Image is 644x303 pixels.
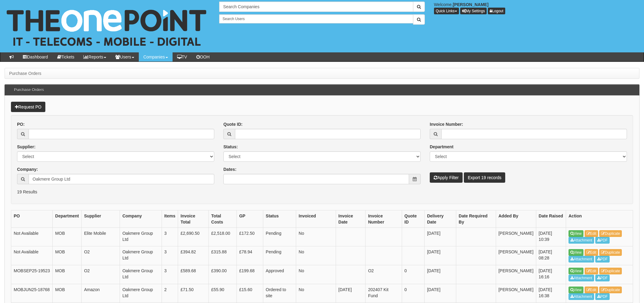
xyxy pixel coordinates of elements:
td: [DATE] [425,246,456,265]
td: 3 [162,246,178,265]
label: Supplier: [17,144,36,150]
a: Reports [79,52,111,62]
a: Edit [585,287,598,293]
td: 0 [402,265,424,284]
a: Duplicate [599,287,622,293]
td: Oakmere Group Ltd [120,227,162,246]
td: £315.88 [209,246,237,265]
td: No [296,246,336,265]
td: [PERSON_NAME] [496,284,536,303]
a: View [569,249,583,256]
td: Oakmere Group Ltd [120,284,162,303]
td: £2,518.00 [209,227,237,246]
a: Attachment [569,275,594,281]
th: Items [162,210,178,227]
th: Delivery Date [425,210,456,227]
td: Oakmere Group Ltd [120,246,162,265]
td: [DATE] 10:39 [536,227,566,246]
a: Duplicate [599,230,622,237]
td: No [296,284,336,303]
th: Total Costs [209,210,237,227]
th: Date Raised [536,210,566,227]
a: PDF [595,237,610,244]
td: MOB [53,246,82,265]
input: Search Users [219,14,413,23]
td: Ordered to site [263,284,296,303]
td: £390.00 [209,265,237,284]
th: GP [236,210,263,227]
a: Duplicate [599,268,622,274]
a: Edit [585,268,598,274]
td: 0 [402,284,424,303]
td: O2 [366,265,402,284]
label: Invoice Number: [430,121,463,127]
td: [DATE] 16:16 [536,265,566,284]
label: Department [430,144,453,150]
td: £589.68 [178,265,209,284]
td: [PERSON_NAME] [496,246,536,265]
a: Edit [585,249,598,256]
label: Status: [223,144,238,150]
a: Export 19 records [464,172,506,183]
th: Date Required By [456,210,496,227]
td: 3 [162,227,178,246]
td: Approved [263,265,296,284]
td: 3 [162,265,178,284]
label: Dates: [223,166,236,172]
button: Apply Filter [430,172,463,183]
a: Edit [585,230,598,237]
a: PDF [595,293,610,300]
td: No [296,265,336,284]
td: [DATE] [425,227,456,246]
a: Attachment [569,237,594,244]
h3: Purchase Orders [11,85,47,95]
th: Added By [496,210,536,227]
a: Duplicate [599,249,622,256]
th: Quote ID [402,210,424,227]
a: Logout [488,8,505,14]
a: Attachment [569,256,594,262]
td: [DATE] 08:28 [536,246,566,265]
td: 2 [162,284,178,303]
td: MOB [53,227,82,246]
th: Invoice Date [336,210,366,227]
a: Companies [139,52,173,62]
a: Users [111,52,139,62]
td: £15.60 [236,284,263,303]
label: Quote ID: [223,121,243,127]
button: Quick Links [434,8,459,14]
a: My Settings [460,8,487,14]
a: View [569,230,583,237]
td: £199.68 [236,265,263,284]
td: [DATE] 16:38 [536,284,566,303]
label: Company: [17,166,38,172]
div: Welcome, [429,2,644,14]
a: PDF [595,275,610,281]
li: Purchase Orders [9,70,41,76]
td: MOBJUN25-18768 [11,284,53,303]
th: Invoiced [296,210,336,227]
td: £71.50 [178,284,209,303]
td: [PERSON_NAME] [496,265,536,284]
a: OOH [192,52,214,62]
td: £78.94 [236,246,263,265]
label: PO: [17,121,25,127]
input: Search Companies [219,2,413,12]
th: Department [53,210,82,227]
td: £394.82 [178,246,209,265]
td: Oakmere Group Ltd [120,265,162,284]
td: £55.90 [209,284,237,303]
td: [DATE] [425,265,456,284]
a: Request PO [11,102,45,112]
td: Elite Mobile [82,227,120,246]
th: Status [263,210,296,227]
td: MOB [53,284,82,303]
th: PO [11,210,53,227]
a: PDF [595,256,610,262]
b: [PERSON_NAME] [453,2,488,7]
a: Tickets [53,52,79,62]
th: Invoice Total [178,210,209,227]
td: Not Available [11,227,53,246]
th: Invoice Number [366,210,402,227]
a: View [569,287,583,293]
